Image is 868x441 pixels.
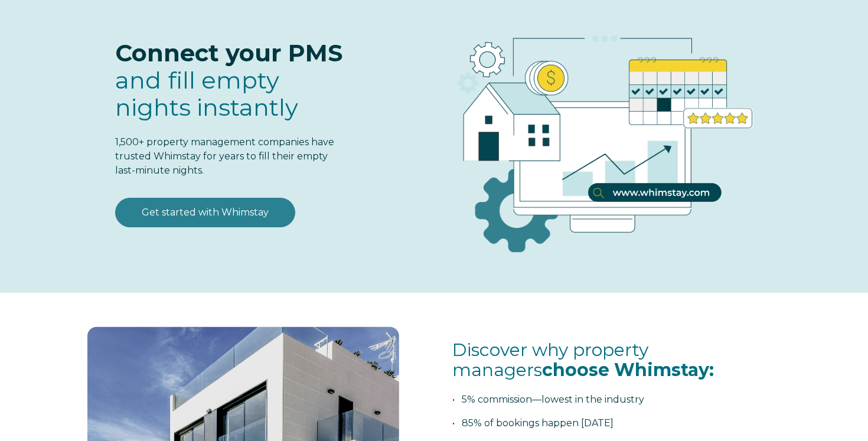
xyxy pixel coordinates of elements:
[115,38,342,67] span: Connect your PMS
[115,198,295,227] a: Get started with Whimstay
[542,359,714,381] span: choose Whimstay:
[115,66,298,122] span: and
[452,394,644,405] span: • 5% commission—lowest in the industry
[115,66,298,122] span: fill empty nights instantly
[115,136,334,176] span: 1,500+ property management companies have trusted Whimstay for years to fill their empty last-min...
[452,339,714,381] span: Discover why property managers
[452,417,614,429] span: • 85% of bookings happen [DATE]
